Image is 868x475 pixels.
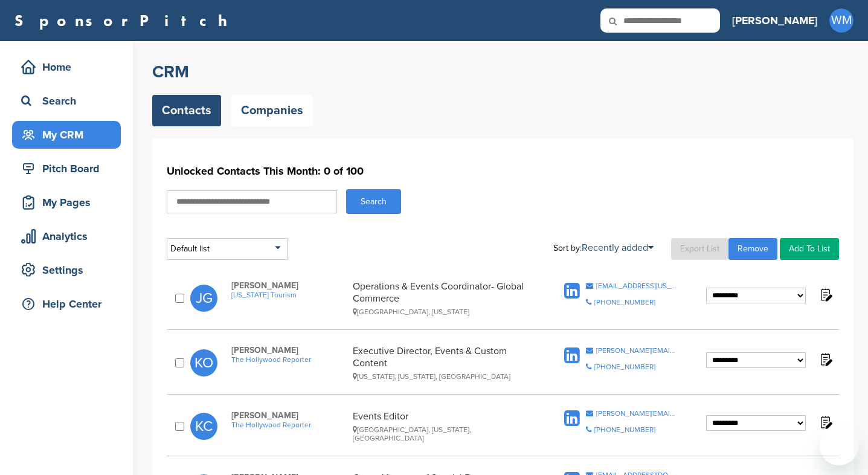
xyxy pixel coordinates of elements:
[18,259,121,281] div: Settings
[594,299,655,306] div: [PHONE_NUMBER]
[594,426,655,433] div: [PHONE_NUMBER]
[582,242,654,254] a: Recently added
[818,287,833,302] img: Notes
[353,308,535,316] div: [GEOGRAPHIC_DATA], [US_STATE]
[820,427,858,465] iframe: Button to launch messaging window
[190,413,217,440] span: KC
[231,291,347,299] a: [US_STATE] Tourism
[353,372,535,381] div: [US_STATE], [US_STATE], [GEOGRAPHIC_DATA]
[231,421,347,429] a: The Hollywood Reporter
[12,87,121,115] a: Search
[596,282,677,289] div: [EMAIL_ADDRESS][US_STATE][DOMAIN_NAME]
[231,355,347,364] a: The Hollywood Reporter
[18,124,121,146] div: My CRM
[818,415,833,430] img: Notes
[732,7,817,34] a: [PERSON_NAME]
[353,345,535,381] div: Executive Director, Events & Custom Content
[18,90,121,112] div: Search
[231,410,347,421] span: [PERSON_NAME]
[353,425,535,442] div: [GEOGRAPHIC_DATA], [US_STATE], [GEOGRAPHIC_DATA]
[596,347,677,354] div: [PERSON_NAME][EMAIL_ADDRESS][PERSON_NAME][DOMAIN_NAME]
[12,53,121,81] a: Home
[671,238,728,260] a: Export List
[18,158,121,179] div: Pitch Board
[231,280,347,291] span: [PERSON_NAME]
[732,12,817,29] h3: [PERSON_NAME]
[190,285,217,312] span: JG
[12,222,121,250] a: Analytics
[728,238,777,260] a: Remove
[18,192,121,213] div: My Pages
[12,290,121,318] a: Help Center
[553,243,654,253] div: Sort by:
[818,352,833,367] img: Notes
[829,8,854,33] span: WM
[231,95,313,126] a: Companies
[780,238,839,260] a: Add To List
[346,189,401,214] button: Search
[14,13,235,28] a: SponsorPitch
[353,280,535,316] div: Operations & Events Coordinator- Global Commerce
[18,56,121,78] div: Home
[152,95,221,126] a: Contacts
[18,225,121,247] div: Analytics
[18,293,121,315] div: Help Center
[231,345,347,355] span: [PERSON_NAME]
[167,238,288,260] div: Default list
[152,61,854,83] h2: CRM
[12,155,121,183] a: Pitch Board
[353,410,535,442] div: Events Editor
[12,189,121,216] a: My Pages
[190,349,217,376] span: KO
[167,160,839,182] h1: Unlocked Contacts This Month: 0 of 100
[12,121,121,149] a: My CRM
[594,363,655,370] div: [PHONE_NUMBER]
[12,256,121,284] a: Settings
[596,410,677,417] div: [PERSON_NAME][EMAIL_ADDRESS][PERSON_NAME][DOMAIN_NAME]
